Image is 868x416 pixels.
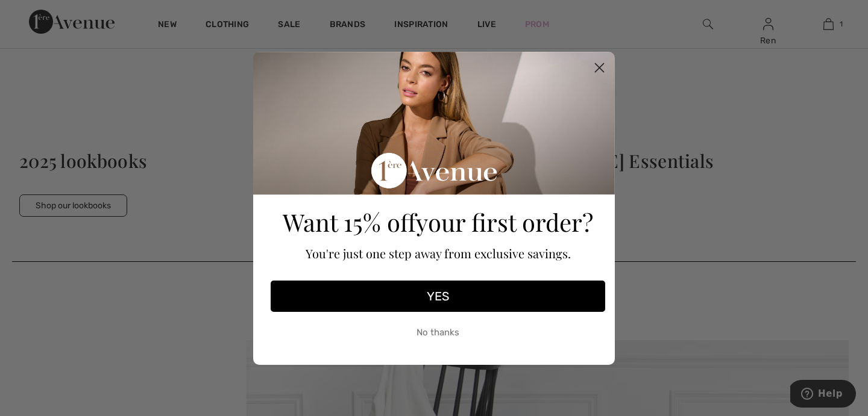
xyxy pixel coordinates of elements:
button: No thanks [271,318,605,348]
button: YES [271,281,605,312]
button: Close dialog [589,57,610,78]
span: Help [28,8,52,19]
span: You're just one step away from exclusive savings. [306,245,571,261]
span: Want 15% off [283,206,416,238]
span: your first order? [416,206,593,238]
